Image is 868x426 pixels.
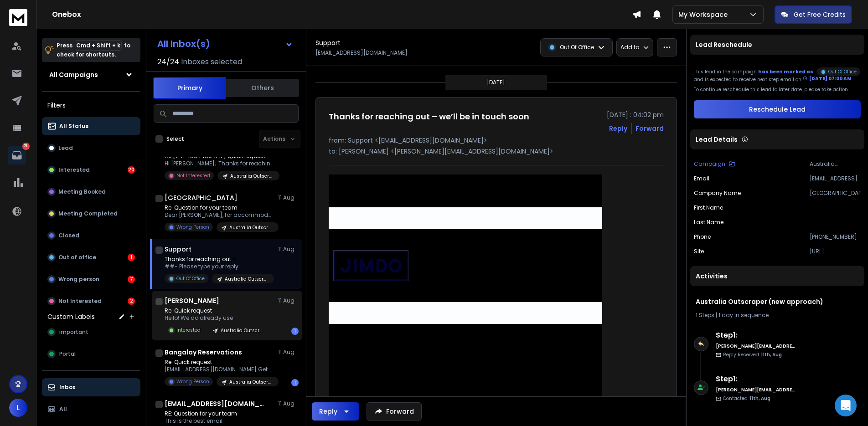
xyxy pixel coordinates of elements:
p: RE: Question for your team [165,410,274,417]
p: 11 Aug [278,246,299,253]
p: Get Free Credits [794,10,846,19]
button: Portal [42,345,140,363]
button: Primary [153,77,226,99]
button: L [9,399,27,417]
p: 11 Aug [278,297,299,304]
p: Campaign [694,160,725,168]
button: All Status [42,117,140,135]
p: Interested [58,166,90,174]
p: Lead Details [696,135,738,144]
p: Wrong Person [176,378,209,385]
a: 21 [8,146,26,164]
p: To continue reschedule this lead to later date, please take action. [694,86,861,93]
button: Lead [42,139,140,157]
p: Phone [694,233,711,241]
p: Company Name [694,190,741,197]
p: site [694,248,704,255]
p: Contacted [723,395,770,402]
p: 21 [22,143,30,150]
h1: Support [165,245,191,254]
p: All Status [59,123,88,130]
h1: [GEOGRAPHIC_DATA] [165,193,238,202]
p: Hi [PERSON_NAME], Thanks for reaching [165,160,274,167]
h6: [PERSON_NAME][EMAIL_ADDRESS][DOMAIN_NAME] [716,343,796,349]
p: Australia Outscraper (new approach) [225,276,269,282]
span: 24 / 24 [157,56,179,67]
div: 7 [128,276,135,283]
p: 11 Aug [278,194,299,201]
span: 11th, Aug [761,351,782,358]
p: My Workspace [678,10,731,19]
button: Forward [367,402,422,421]
p: Wrong person [58,276,99,283]
p: [DATE] : 04:02 pm [607,110,664,119]
p: Thanks for reaching out – [165,256,274,263]
p: Lead Reschedule [696,40,752,49]
p: Wrong Person [176,224,209,231]
h1: Thanks for reaching out – we’ll be in touch soon [329,110,529,123]
h1: All Campaigns [49,70,98,79]
button: All Inbox(s) [150,35,300,53]
h3: Filters [42,99,140,112]
p: [EMAIL_ADDRESS][DOMAIN_NAME] Get Outlook for iOS ________________________________ [165,366,274,373]
p: All [59,405,67,413]
button: All Campaigns [42,66,140,84]
p: Reply Received [723,351,782,358]
p: Add to [620,44,639,51]
p: Australia Outscraper (new approach) [230,173,274,180]
h1: Australia Outscraper (new approach) [696,297,859,306]
button: Others [226,78,299,98]
button: Interested20 [42,161,140,179]
p: [EMAIL_ADDRESS][DOMAIN_NAME] [810,175,861,182]
h6: [PERSON_NAME][EMAIL_ADDRESS][DOMAIN_NAME] [716,386,796,393]
p: [URL][DOMAIN_NAME] [810,248,861,255]
div: | [696,312,859,319]
p: [DATE] [487,79,505,86]
h3: Custom Labels [47,312,95,321]
button: Out of office1 [42,248,140,267]
p: Out Of Office [560,44,594,51]
div: 1 [291,379,299,386]
h1: Onebox [52,9,632,20]
button: Reply [609,124,627,133]
button: Campaign [694,160,735,168]
button: Meeting Completed [42,205,140,223]
div: Reply [319,407,337,416]
div: [DATE] 07:00 AM [803,75,852,82]
div: 1 [128,254,135,261]
p: Out of office [58,254,96,261]
h6: Step 1 : [716,330,796,341]
h1: Support [315,38,341,47]
h1: Bangalay Reservations [165,348,242,357]
div: 20 [128,166,135,174]
p: Re: Quick request [165,359,274,366]
span: 1 day in sequence [718,311,769,319]
p: Press to check for shortcuts. [57,41,130,59]
p: Re: Quick request [165,307,270,314]
p: Last Name [694,219,723,226]
img: Jimdo [333,250,408,281]
p: from: Support <[EMAIL_ADDRESS][DOMAIN_NAME]> [329,136,664,145]
span: has been marked as [758,68,813,75]
h1: [PERSON_NAME] [165,296,219,305]
p: Not Interested [176,172,210,179]
h3: Inboxes selected [181,56,242,67]
p: Closed [58,232,79,239]
p: First Name [694,204,723,211]
p: 11 Aug [278,349,299,356]
button: Reschedule Lead [694,100,861,118]
p: [GEOGRAPHIC_DATA] [810,190,861,197]
p: Inbox [59,384,75,391]
p: Meeting Completed [58,210,118,217]
span: important [59,328,88,336]
p: [PHONE_NUMBER] [810,233,861,241]
span: 11th, Aug [749,395,770,402]
div: Forward [635,124,664,133]
p: Re: Question for your team [165,204,274,211]
p: Australia Outscraper (new approach) [229,224,273,231]
img: logo [9,9,27,26]
p: Australia Outscraper (new approach) [229,379,273,385]
button: Reply [312,402,359,421]
button: All [42,400,140,418]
